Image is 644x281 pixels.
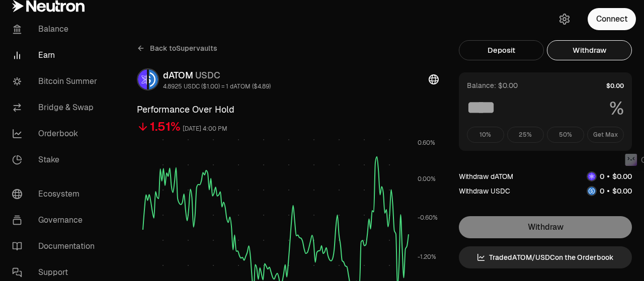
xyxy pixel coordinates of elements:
div: Withdraw dATOM [459,171,513,181]
a: Orderbook [4,121,109,147]
a: Stake [4,147,109,173]
a: Balance [4,16,109,42]
div: [DATE] 4:00 PM [183,123,227,135]
span: % [609,99,624,119]
tspan: 0.60% [418,139,435,147]
span: Back to Supervaults [150,43,217,53]
div: Withdraw USDC [459,186,510,196]
a: Ecosystem [4,181,109,207]
div: 1.51% [150,119,181,135]
div: dATOM [163,68,271,82]
a: Bridge & Swap [4,95,109,121]
img: USDC Logo [149,69,158,89]
div: Balance: $0.00 [467,80,518,90]
button: Deposit [459,40,544,60]
a: Bitcoin Summer [4,68,109,95]
h3: Performance Over Hold [137,103,439,117]
a: Documentation [4,233,109,259]
span: USDC [195,69,220,81]
a: TradedATOM/USDCon the Orderbook [459,246,632,268]
button: Connect [588,8,636,30]
div: 4.8925 USDC ($1.00) = 1 dATOM ($4.89) [163,82,271,90]
a: Back toSupervaults [137,40,217,56]
a: Earn [4,42,109,68]
a: Governance [4,207,109,233]
button: Withdraw [547,40,632,60]
img: dATOM Logo [588,172,596,180]
tspan: 0.00% [418,175,436,183]
tspan: -1.20% [418,253,436,261]
tspan: -0.60% [418,214,438,222]
img: dATOM Logo [138,69,147,89]
img: USDC Logo [588,187,596,195]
